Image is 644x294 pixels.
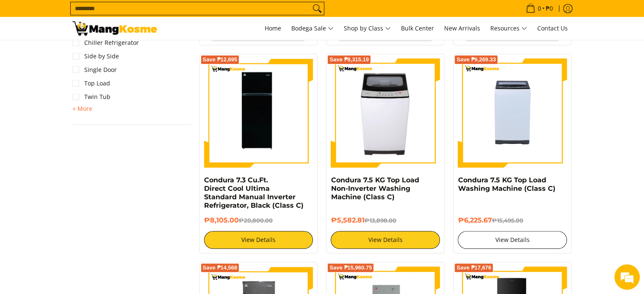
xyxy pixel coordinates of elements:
img: condura-direct-cool-7.3-cubic-feet-2-door-manual-inverter-refrigerator-black-full-view-mang-kosme [204,58,313,168]
span: • [523,4,556,13]
span: + More [72,105,92,112]
a: Shop by Class [340,17,395,40]
a: Condura 7.5 KG Top Load Washing Machine (Class C) [458,176,555,192]
img: Class C Home &amp; Business Appliances: Up to 70% Off l Mang Kosme [72,21,157,36]
img: condura-7.5kg-topload-non-inverter-washing-machine-class-c-full-view-mang-kosme [334,58,437,168]
a: Single Door [72,63,117,77]
span: Save ₱15,960.75 [329,265,372,270]
a: Bulk Center [397,17,438,40]
span: New Arrivals [444,24,480,32]
h6: ₱8,105.00 [204,216,313,225]
del: ₱13,898.00 [364,217,396,224]
a: View Details [204,231,313,249]
a: Resources [486,17,531,40]
a: Top Load [72,77,110,90]
a: View Details [331,231,440,249]
span: Save ₱17,676 [456,265,491,270]
del: ₱20,800.00 [239,217,273,224]
span: Bulk Center [401,24,434,32]
span: Bodega Sale [291,23,334,34]
a: Bodega Sale [287,17,338,40]
a: Chiller Refrigerator [72,36,139,49]
a: Contact Us [533,17,572,40]
a: View Details [458,231,567,249]
a: Side by Side [72,49,119,63]
span: 0 [536,5,542,11]
span: Shop by Class [344,23,391,34]
a: Condura 7.3 Cu.Ft. Direct Cool Ultima Standard Manual Inverter Refrigerator, Black (Class C) [204,176,304,209]
span: Home [265,24,281,32]
nav: Main Menu [166,17,572,40]
summary: Open [72,104,92,114]
a: Twin Tub [72,90,111,104]
span: Save ₱12,695 [203,57,238,62]
button: Search [310,2,324,15]
del: ₱15,495.00 [492,217,523,224]
span: Resources [490,23,527,34]
a: Home [260,17,285,40]
a: New Arrivals [440,17,484,40]
a: Condura 7.5 KG Top Load Non-Inverter Washing Machine (Class C) [331,176,419,201]
h6: ₱6,225.67 [458,216,567,225]
span: Contact Us [537,24,568,32]
span: Save ₱14,568 [203,265,238,270]
h6: ₱5,582.81 [331,216,440,225]
span: ₱0 [544,5,554,11]
span: Save ₱8,315.19 [329,57,369,62]
span: Save ₱9,269.33 [456,57,496,62]
img: condura-7.5kg-topload-non-inverter-washing-machine-class-c-full-view-mang-kosme [458,58,567,168]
